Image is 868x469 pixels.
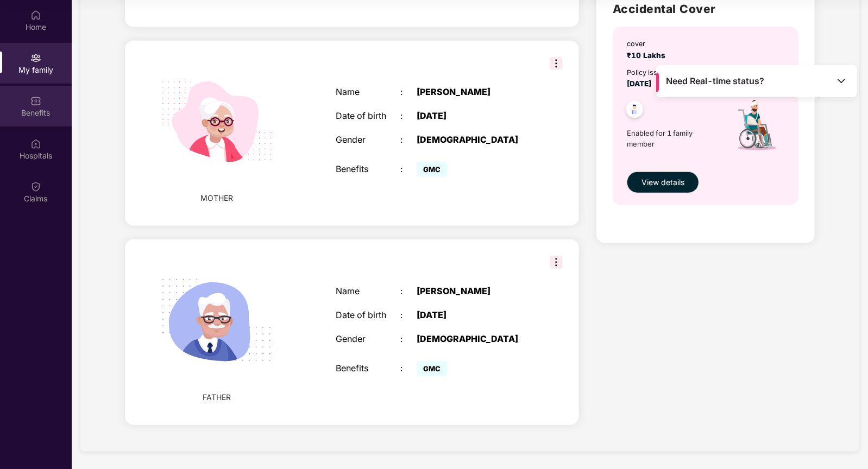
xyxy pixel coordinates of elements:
img: svg+xml;base64,PHN2ZyBpZD0iSG9zcGl0YWxzIiB4bWxucz0iaHR0cDovL3d3dy53My5vcmcvMjAwMC9zdmciIHdpZHRoPS... [30,138,41,149]
img: svg+xml;base64,PHN2ZyBpZD0iQmVuZWZpdHMiIHhtbG5zPSJodHRwOi8vd3d3LnczLm9yZy8yMDAwL3N2ZyIgd2lkdGg9Ij... [30,96,41,106]
img: svg+xml;base64,PHN2ZyBpZD0iSG9tZSIgeG1sbnM9Imh0dHA6Ly93d3cudzMub3JnLzIwMDAvc3ZnIiB3aWR0aD0iMjAiIG... [30,10,41,21]
span: View details [641,176,684,188]
img: svg+xml;base64,PHN2ZyB3aWR0aD0iMzIiIGhlaWdodD0iMzIiIHZpZXdCb3g9IjAgMCAzMiAzMiIgZmlsbD0ibm9uZSIgeG... [550,256,563,269]
div: Name [336,286,400,296]
div: Gender [336,135,400,145]
div: : [401,87,417,97]
span: GMC [417,162,447,177]
span: FATHER [203,391,231,403]
div: [PERSON_NAME] [417,87,530,97]
button: View details [627,172,699,193]
img: icon [720,90,791,166]
div: [PERSON_NAME] [417,286,530,296]
img: svg+xml;base64,PHN2ZyB4bWxucz0iaHR0cDovL3d3dy53My5vcmcvMjAwMC9zdmciIHdpZHRoPSIyMjQiIGhlaWdodD0iMT... [146,52,287,193]
div: [DATE] [417,111,530,121]
div: Gender [336,334,400,344]
div: Name [336,87,400,97]
img: svg+xml;base64,PHN2ZyB4bWxucz0iaHR0cDovL3d3dy53My5vcmcvMjAwMC9zdmciIHdpZHRoPSI0OC45NDMiIGhlaWdodD... [621,98,648,124]
span: Enabled for 1 family member [627,128,720,150]
div: : [401,164,417,174]
div: [DATE] [417,310,530,320]
img: Toggle Icon [836,75,847,86]
div: Benefits [336,363,400,373]
span: MOTHER [200,192,233,204]
div: : [401,286,417,296]
div: [DEMOGRAPHIC_DATA] [417,334,530,344]
div: : [401,363,417,373]
div: : [401,334,417,344]
div: [DEMOGRAPHIC_DATA] [417,135,530,145]
div: : [401,310,417,320]
div: Policy issued [627,67,669,78]
img: svg+xml;base64,PHN2ZyB3aWR0aD0iMzIiIGhlaWdodD0iMzIiIHZpZXdCb3g9IjAgMCAzMiAzMiIgZmlsbD0ibm9uZSIgeG... [550,57,563,70]
img: svg+xml;base64,PHN2ZyB3aWR0aD0iMjAiIGhlaWdodD0iMjAiIHZpZXdCb3g9IjAgMCAyMCAyMCIgZmlsbD0ibm9uZSIgeG... [30,53,41,64]
div: : [401,135,417,145]
span: [DATE] [627,79,651,88]
div: Benefits [336,164,400,174]
span: ₹10 Lakhs [627,51,670,60]
div: Date of birth [336,111,400,121]
span: GMC [417,361,447,376]
div: : [401,111,417,121]
div: cover [627,39,670,49]
img: svg+xml;base64,PHN2ZyBpZD0iQ2xhaW0iIHhtbG5zPSJodHRwOi8vd3d3LnczLm9yZy8yMDAwL3N2ZyIgd2lkdGg9IjIwIi... [30,181,41,192]
span: Need Real-time status? [666,75,765,87]
div: Date of birth [336,310,400,320]
img: svg+xml;base64,PHN2ZyB4bWxucz0iaHR0cDovL3d3dy53My5vcmcvMjAwMC9zdmciIHhtbG5zOnhsaW5rPSJodHRwOi8vd3... [146,250,287,391]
